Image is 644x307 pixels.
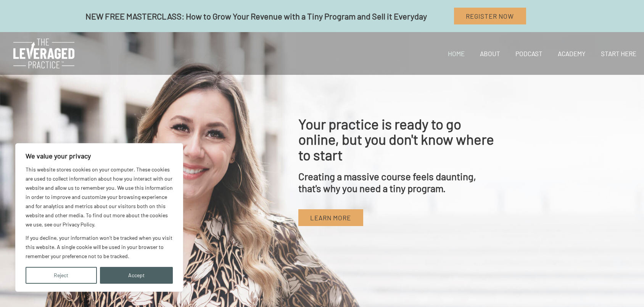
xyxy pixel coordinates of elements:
[550,40,593,66] a: Academy
[435,40,644,66] nav: Site Navigation
[13,39,74,68] img: The Leveraged Practice
[100,267,173,284] button: Accept
[310,214,351,221] span: Learn More
[298,209,363,226] a: Learn More
[508,40,550,66] a: Podcast
[26,151,173,160] p: We value your privacy
[440,40,472,66] a: Home
[454,8,526,24] a: Register Now
[472,40,508,66] a: About
[26,267,97,284] button: Reject
[593,40,644,66] a: Start Here
[298,170,476,194] span: Creating a massive course feels daunting, that's why you need a tiny program.
[466,12,514,20] span: Register Now
[26,233,173,261] p: If you decline, your information won’t be tracked when you visit this website. A single cookie wi...
[26,165,173,229] p: This website stores cookies on your computer. These cookies are used to collect information about...
[15,143,183,292] div: We value your privacy
[298,115,494,163] span: Your practice is ready to go online, but you don't know where to start
[85,11,427,21] span: NEW FREE MASTERCLASS: How to Grow Your Revenue with a Tiny Program and Sell it Everyday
